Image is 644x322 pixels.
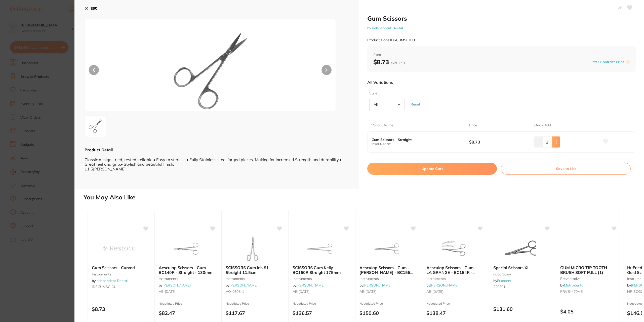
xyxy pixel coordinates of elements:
[359,265,414,275] b: Aesculap Scissors - Gum - JOSEPH - BC156R - Straight - 150mm
[92,306,146,312] p: $8.73
[226,290,280,294] small: AO-0305-1
[426,277,481,281] small: instruments
[534,123,551,128] p: Quick Add
[359,277,414,281] small: instruments
[293,290,347,294] small: AE-[DATE]
[372,138,459,142] b: Gum Scissors - Straight
[367,163,497,175] button: Update Cart
[359,283,391,288] span: by
[493,265,548,270] b: Special Scissors XL
[367,15,636,22] h2: Gum Scissors
[626,60,630,64] label: i
[493,272,548,276] small: laboratory
[369,91,403,96] label: Style
[560,309,615,314] p: $4.05
[560,290,615,294] small: PRVB-470ME
[91,6,97,11] b: ESC
[85,4,97,13] button: ESC
[92,265,146,270] b: Gum Scissors - Curved
[560,277,615,281] small: preventative
[159,302,213,305] small: Negotiated Price
[229,283,258,288] a: [PERSON_NAME]
[369,98,405,112] button: All
[293,265,347,275] b: SCISSORS Gum Kelly BC160R Straight 175mm
[560,283,584,288] span: by
[86,117,104,135] img: d2lkdGg9MTkyMA
[426,302,481,305] small: Negotiated Price
[493,285,548,289] small: 220301
[159,310,213,316] p: $82.47
[170,236,202,261] img: Aesculap Scissors - Gum - BC140R - Straight - 130mm
[426,283,458,288] span: by
[226,265,280,275] b: SCISSORS Gum Iris #1 Straight 11.5cm
[493,278,511,283] span: by
[426,310,481,316] p: $138.47
[409,95,422,113] button: Reset
[359,302,414,305] small: Negotiated Price
[296,283,325,288] a: [PERSON_NAME]
[85,153,349,171] div: Classic design, tried, tested, reliable.• Easy to sterilise.• Fully Stainless steel forged pieces...
[372,143,469,146] small: IDSGUMSCIST
[373,52,630,57] span: from
[367,80,393,85] p: All Variations
[374,102,380,107] p: All
[293,310,347,316] p: $136.57
[103,236,135,261] img: Gum Scissors - Curved
[293,302,347,305] small: Negotiated Price
[426,290,481,294] small: AE-[DATE]
[367,26,636,30] small: by
[363,283,391,288] a: [PERSON_NAME]
[303,236,336,261] img: SCISSORS Gum Kelly BC160R Straight 175mm
[293,283,325,288] span: by
[564,283,584,288] a: Matrixdental
[92,272,146,276] small: instruments
[84,194,642,201] h2: You May Also Like
[85,147,113,152] b: Product Detail
[359,310,414,316] p: $150.60
[293,277,347,281] small: instruments
[493,306,548,312] p: $131.60
[589,60,626,64] button: Enter Contract Price
[501,163,631,175] button: Save to List
[391,61,406,65] span: excl. GST
[469,123,477,128] p: Price
[159,290,213,294] small: AE-[DATE]
[159,265,213,275] b: Aesculap Scissors - Gum - BC140R - Straight - 130mm
[135,31,285,111] img: d2lkdGg9MTkyMA
[159,283,191,288] span: by
[226,277,280,281] small: instruments
[92,285,146,289] small: IDSGUMSCICU
[359,290,414,294] small: AE-[DATE]
[426,265,481,275] b: Aesculap Scissors - Gum - LA GRANGE - BC154R - Serrated Blade on 1 Side - 110mm
[497,278,511,283] a: Erkodent
[557,236,618,245] img: GUM MICRO TIP TOOTH BRUSH SOFT FULL (1)
[367,38,415,42] small: Product Code: IDSGUMSCICU
[370,236,403,261] img: Aesculap Scissors - Gum - JOSEPH - BC156R - Straight - 150mm
[437,236,470,261] img: Aesculap Scissors - Gum - LA GRANGE - BC154R - Serrated Blade on 1 Side - 110mm
[560,265,615,275] b: GUM MICRO TIP TOOTH BRUSH SOFT FULL (1)
[92,278,128,283] span: by
[373,58,406,66] b: $8.73
[159,277,213,281] small: instruments
[371,123,393,128] p: Variant Name
[226,302,280,305] small: Negotiated Price
[469,139,528,145] b: $8.73
[163,283,191,288] a: [PERSON_NAME]
[372,26,403,30] a: Independent Dental
[430,283,458,288] a: [PERSON_NAME]
[236,236,269,261] img: SCISSORS Gum Iris #1 Straight 11.5cm
[96,278,128,283] a: Independent Dental
[226,310,280,316] p: $117.67
[226,283,258,288] span: by
[504,236,537,261] img: Special Scissors XL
